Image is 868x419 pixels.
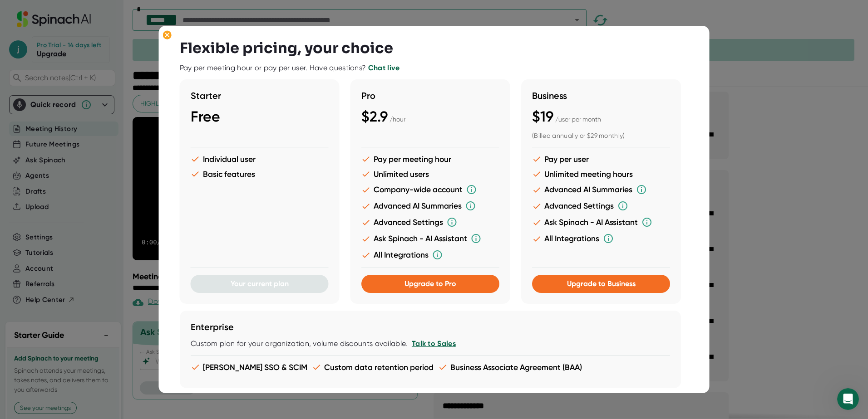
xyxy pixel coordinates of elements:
span: $19 [532,108,553,125]
span: Upgrade to Business [567,279,635,288]
li: Pay per meeting hour [361,154,499,164]
h3: Starter [191,90,329,101]
li: Custom data retention period [312,362,434,372]
a: Chat live [368,63,400,72]
li: Unlimited meeting hours [532,169,670,179]
div: Pay per meeting hour or pay per user. Have questions? [180,63,400,73]
h3: Enterprise [191,322,670,332]
li: Individual user [191,154,329,164]
li: Unlimited users [361,169,499,179]
span: Your current plan [231,279,289,288]
li: Advanced Settings [361,217,499,228]
h3: Flexible pricing, your choice [180,39,393,57]
li: All Integrations [361,249,499,260]
li: Pay per user [532,154,670,164]
li: Ask Spinach - AI Assistant [532,217,670,228]
div: Custom plan for your organization, volume discounts available. [191,339,670,348]
li: [PERSON_NAME] SSO & SCIM [191,362,307,372]
a: Talk to Sales [411,339,455,348]
iframe: Intercom live chat [837,388,859,410]
li: Advanced AI Summaries [361,200,499,211]
span: / user per month [555,116,601,123]
button: Upgrade to Business [532,275,670,293]
div: (Billed annually or $29 monthly) [532,132,670,140]
li: Advanced Settings [532,200,670,211]
li: Advanced AI Summaries [532,184,670,195]
li: All Integrations [532,233,670,244]
span: / hour [390,116,405,123]
button: Your current plan [191,275,329,293]
li: Ask Spinach - AI Assistant [361,233,499,244]
span: Upgrade to Pro [404,279,456,288]
li: Basic features [191,169,329,179]
span: Free [191,108,220,125]
button: Upgrade to Pro [361,275,499,293]
h3: Business [532,90,670,101]
h3: Pro [361,90,499,101]
li: Company-wide account [361,184,499,195]
li: Business Associate Agreement (BAA) [438,362,582,372]
span: $2.9 [361,108,388,125]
